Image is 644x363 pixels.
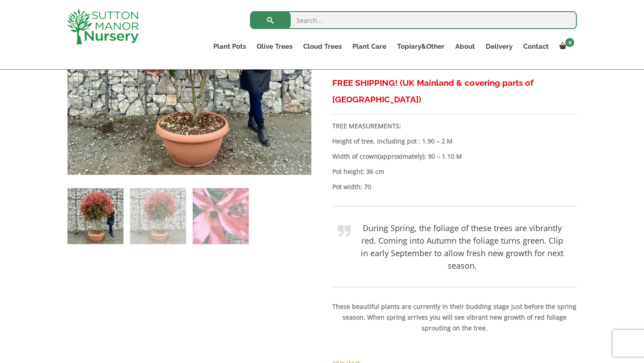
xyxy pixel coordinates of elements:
[554,40,577,53] a: 0
[67,9,139,44] img: logo
[361,223,563,271] b: During Spring, the foliage of these trees are vibrantly red. Coming into Autumn the foliage turns...
[332,302,576,332] strong: These beautiful plants are currently in their budding stage just before the spring season. When s...
[332,167,384,176] strong: Pot height: 36 cm
[193,188,249,244] img: Photinia Red Robin Floating Cloud Tree 1.90 - 2 M (LARGE) - Image 3
[332,137,453,145] b: Height of tree, including pot : 1.90 – 2 M
[298,40,347,53] a: Cloud Trees
[251,40,298,53] a: Olive Trees
[480,40,518,53] a: Delivery
[250,11,577,29] input: Search...
[450,40,480,53] a: About
[68,188,123,244] img: Photinia Red Robin Floating Cloud Tree 1.90 - 2 M (LARGE)
[347,40,392,53] a: Plant Care
[130,188,186,244] img: Photinia Red Robin Floating Cloud Tree 1.90 - 2 M (LARGE) - Image 2
[332,122,401,130] strong: TREE MEASUREMENTS:
[332,182,371,191] strong: Pot width: 70
[332,152,462,160] strong: Width of crown : 90 – 1.10 M
[332,75,577,108] h3: FREE SHIPPING! (UK Mainland & covering parts of [GEOGRAPHIC_DATA])
[392,40,450,53] a: Topiary&Other
[518,40,554,53] a: Contact
[565,38,574,47] span: 0
[378,152,424,160] b: (approximately)
[208,40,251,53] a: Plant Pots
